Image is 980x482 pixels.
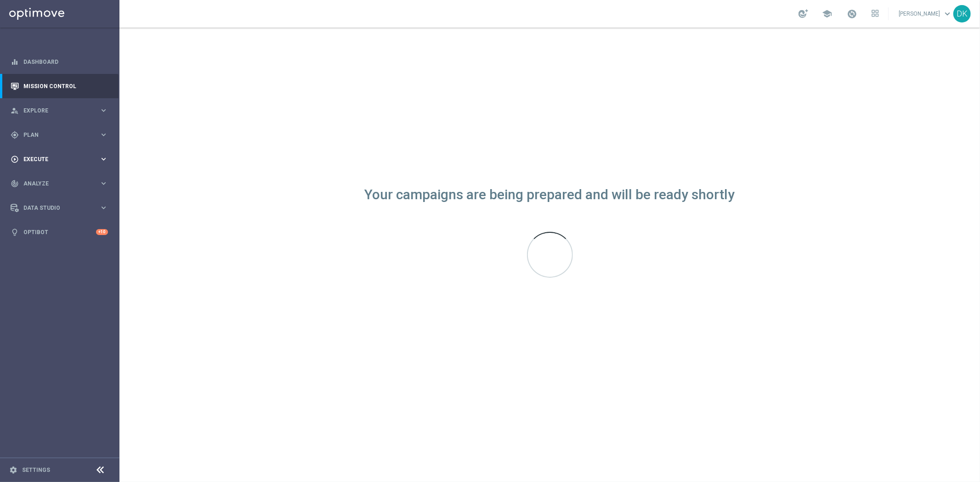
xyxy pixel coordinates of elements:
div: Explore [11,106,99,115]
span: Analyze [23,181,99,186]
i: keyboard_arrow_right [99,155,108,163]
a: Settings [22,467,50,473]
a: Optibot [23,220,96,244]
i: keyboard_arrow_right [99,130,108,139]
div: +10 [96,229,108,235]
a: Mission Control [23,74,108,98]
a: Dashboard [23,50,108,74]
i: lightbulb [11,228,19,236]
i: keyboard_arrow_right [99,203,108,212]
div: Data Studio [11,204,99,212]
i: gps_fixed [11,131,19,139]
button: equalizer Dashboard [10,58,108,66]
button: Data Studio keyboard_arrow_right [10,204,108,212]
div: Dashboard [11,50,108,74]
div: Analyze [11,179,99,188]
button: lightbulb Optibot +10 [10,229,108,236]
div: Mission Control [11,74,108,98]
span: keyboard_arrow_down [942,9,952,19]
div: Your campaigns are being prepared and will be ready shortly [365,191,735,199]
button: Mission Control [10,83,108,90]
i: equalizer [11,58,19,66]
span: Explore [23,108,99,113]
button: track_changes Analyze keyboard_arrow_right [10,180,108,187]
i: keyboard_arrow_right [99,179,108,188]
i: settings [9,466,17,474]
div: Plan [11,131,99,139]
i: play_circle_outline [11,155,19,163]
span: Data Studio [23,205,99,211]
span: Plan [23,132,99,138]
button: person_search Explore keyboard_arrow_right [10,107,108,114]
span: school [822,9,832,19]
div: Execute [11,155,99,163]
button: gps_fixed Plan keyboard_arrow_right [10,131,108,139]
div: DK [953,5,971,22]
div: Optibot [11,220,108,244]
i: person_search [11,106,19,115]
a: [PERSON_NAME]keyboard_arrow_down [898,7,953,21]
button: play_circle_outline Execute keyboard_arrow_right [10,156,108,163]
span: Execute [23,157,99,162]
i: keyboard_arrow_right [99,106,108,115]
i: track_changes [11,179,19,188]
